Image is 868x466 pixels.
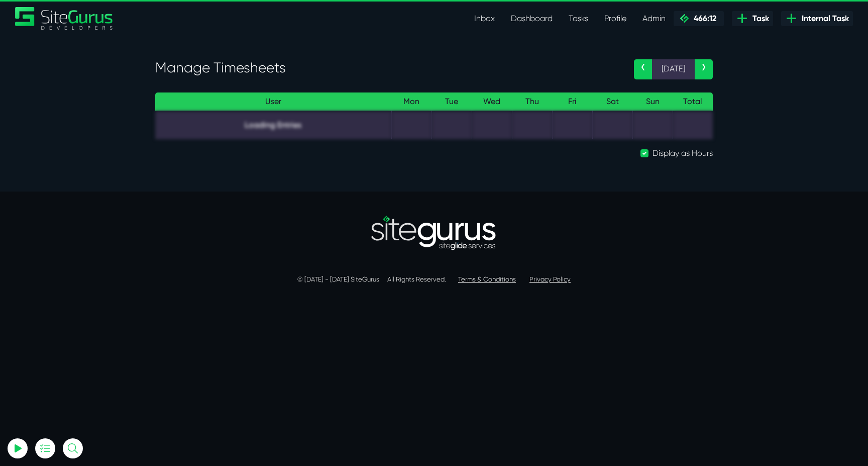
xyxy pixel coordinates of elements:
[15,7,114,30] a: SiteGurus
[748,13,769,25] span: Task
[592,92,632,111] th: Sat
[673,92,713,111] th: Total
[155,59,619,76] h3: Manage Timesheets
[529,275,571,283] a: Privacy Policy
[458,275,516,283] a: Terms & Conditions
[732,11,773,26] a: Task
[155,111,391,139] td: Loading Entries
[512,92,552,111] th: Thu
[781,11,853,26] a: Internal Task
[472,92,512,111] th: Wed
[695,59,713,79] a: ›
[431,92,472,111] th: Tue
[155,274,713,285] p: © [DATE] - [DATE] SiteGurus All Rights Reserved.
[634,9,674,29] a: Admin
[596,9,634,29] a: Profile
[690,14,716,23] span: 466:12
[552,92,592,111] th: Fri
[466,9,503,29] a: Inbox
[391,92,431,111] th: Mon
[561,9,596,29] a: Tasks
[798,13,849,25] span: Internal Task
[634,59,652,79] a: ‹
[155,92,391,111] th: User
[15,7,114,30] img: Sitegurus Logo
[674,11,724,26] a: 466:12
[653,147,713,159] label: Display as Hours
[632,92,673,111] th: Sun
[503,9,561,29] a: Dashboard
[652,59,695,79] span: [DATE]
